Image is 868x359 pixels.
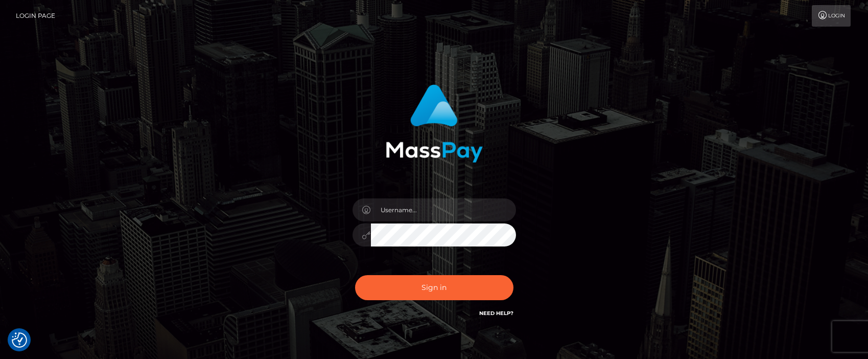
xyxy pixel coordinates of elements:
a: Login [812,5,851,27]
button: Sign in [355,275,513,300]
input: Username... [371,198,516,221]
a: Need Help? [479,310,513,317]
a: Login Page [16,5,55,27]
button: Consent Preferences [12,332,27,348]
img: Revisit consent button [12,332,27,348]
img: MassPay Login [386,84,483,163]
